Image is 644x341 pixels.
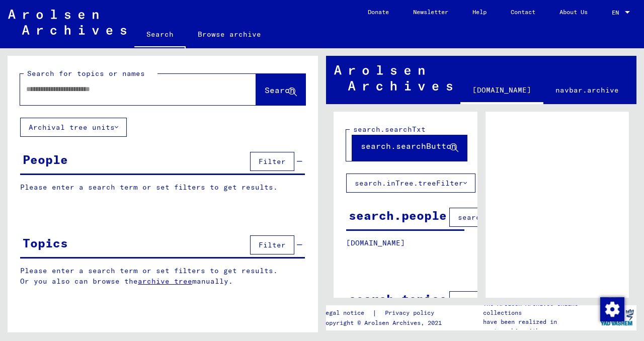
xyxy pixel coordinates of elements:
[23,150,68,168] div: People
[322,308,446,318] div: |
[460,78,543,104] a: [DOMAIN_NAME]
[377,308,446,318] a: Privacy policy
[259,157,286,166] span: Filter
[346,174,475,193] button: search.inTree.treeFilter
[322,318,446,327] p: Copyright © Arolsen Archives, 2021
[250,235,294,254] button: Filter
[20,182,305,193] p: Please enter a search term or set filters to get results.
[27,69,145,78] mat-label: Search for topics or names
[449,291,584,310] button: search.columnFilter.filter
[256,74,305,105] button: Search
[322,308,372,318] a: Legal notice
[134,22,186,48] a: Search
[186,22,273,46] a: Browse archive
[265,85,295,95] span: Search
[361,141,456,151] span: search.searchButton
[20,118,127,137] button: Archival tree units
[543,78,631,102] a: navbar.archive
[458,296,575,305] span: search.columnFilter.filter
[352,130,467,161] button: search.searchButton
[353,125,426,134] mat-label: search.searchTxt
[346,238,464,248] p: [DOMAIN_NAME]
[8,10,126,35] img: Arolsen_neg.svg
[349,206,447,224] div: search.people
[598,305,636,330] img: yv_logo.png
[138,277,192,286] a: archive tree
[612,9,623,16] span: EN
[349,290,447,308] div: search.topics
[483,317,598,335] p: have been realized in partnership with
[458,213,575,222] span: search.columnFilter.filter
[334,65,452,91] img: Arolsen_neg.svg
[449,208,584,227] button: search.columnFilter.filter
[483,299,598,317] p: The Arolsen Archives online collections
[250,152,294,171] button: Filter
[600,297,624,321] img: Change consent
[259,240,286,249] span: Filter
[23,234,68,252] div: Topics
[20,266,305,287] p: Please enter a search term or set filters to get results. Or you also can browse the manually.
